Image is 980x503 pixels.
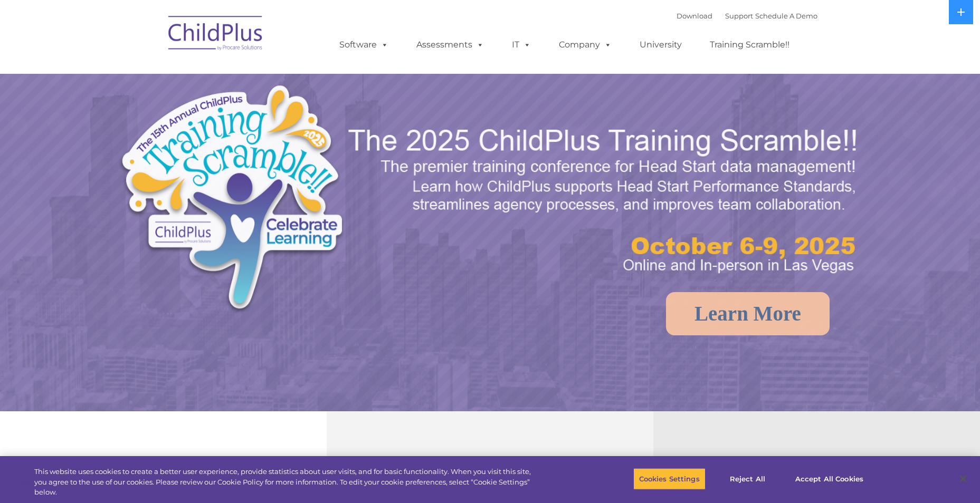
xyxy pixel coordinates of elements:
button: Cookies Settings [633,468,706,490]
font: | [677,12,817,20]
div: This website uses cookies to create a better user experience, provide statistics about user visit... [34,467,539,498]
a: Training Scramble!! [699,34,800,55]
a: Schedule A Demo [755,12,817,20]
a: Support [725,12,753,20]
a: Software [329,34,399,55]
a: Assessments [406,34,494,55]
button: Reject All [715,468,781,490]
a: Learn More [666,292,830,335]
button: Close [952,467,975,490]
button: Accept All Cookies [789,468,869,490]
a: University [629,34,692,55]
a: Company [548,34,622,55]
img: ChildPlus by Procare Solutions [163,8,269,61]
a: IT [501,34,541,55]
a: Download [677,12,712,20]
